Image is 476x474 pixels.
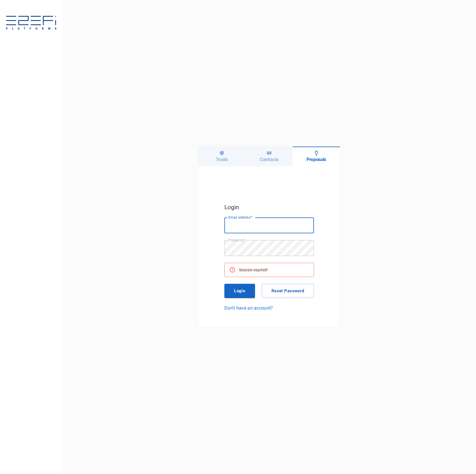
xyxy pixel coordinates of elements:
a: Don't have an account? [224,305,314,311]
label: Email address [228,215,253,220]
h6: Proposals [307,157,326,162]
label: Password [228,238,246,242]
h6: Contracts [260,157,279,162]
div: Session expired! [239,265,268,275]
h5: Login [224,202,314,212]
h6: Trusts [216,157,228,162]
button: Login [224,284,255,298]
button: Reset Password [262,284,314,298]
img: E2EFiPLATFORMS-7f06cbf9.svg [6,16,57,31]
